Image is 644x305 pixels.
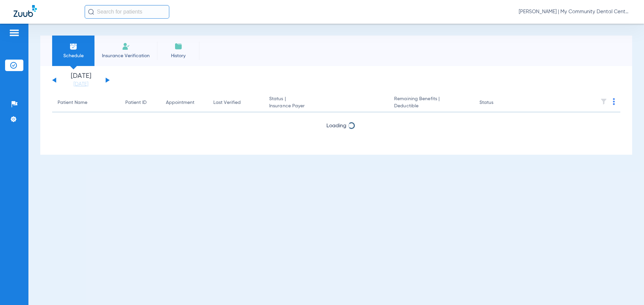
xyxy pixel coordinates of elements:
[58,99,87,106] div: Patient Name
[122,42,130,50] img: Manual Insurance Verification
[326,123,346,129] span: Loading
[100,52,152,59] span: Insurance Verification
[85,5,169,19] input: Search for patients
[166,99,202,106] div: Appointment
[57,52,89,59] span: Schedule
[125,99,155,106] div: Patient ID
[600,98,607,105] img: filter.svg
[213,99,258,106] div: Last Verified
[326,141,346,147] span: Loading
[213,99,241,106] div: Last Verified
[166,99,194,106] div: Appointment
[389,93,474,112] th: Remaining Benefits |
[519,8,630,15] span: [PERSON_NAME] | My Community Dental Centers
[58,99,114,106] div: Patient Name
[269,103,383,110] span: Insurance Payer
[613,98,615,105] img: group-dot-blue.svg
[69,42,78,50] img: Schedule
[88,9,94,15] img: Search Icon
[61,81,101,88] a: [DATE]
[125,99,147,106] div: Patient ID
[14,5,37,17] img: Zuub Logo
[61,73,101,88] li: [DATE]
[394,103,469,110] span: Deductible
[474,93,520,112] th: Status
[162,52,194,59] span: History
[9,29,20,37] img: hamburger-icon
[174,42,183,50] img: History
[264,93,389,112] th: Status |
